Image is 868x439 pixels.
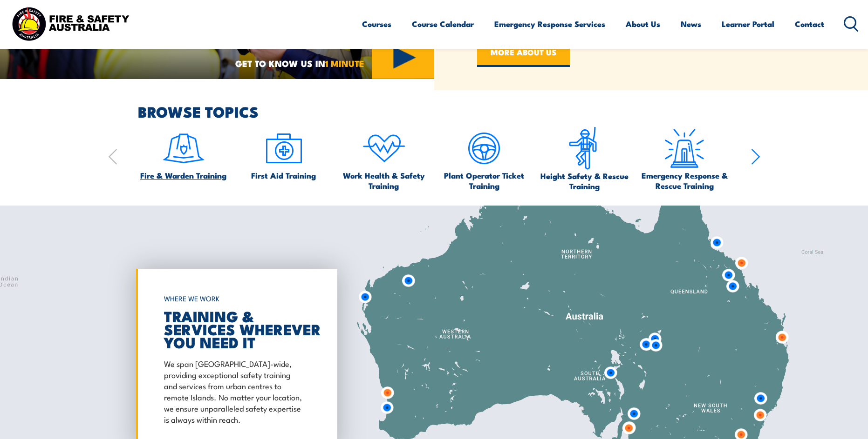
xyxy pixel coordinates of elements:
[140,170,226,180] span: Fire & Warden Training
[438,126,530,191] a: Plant Operator Ticket Training
[164,290,305,307] h6: WHERE WE WORK
[262,126,306,170] img: icon-2
[477,39,570,67] a: MORE ABOUT US
[251,170,316,180] span: First Aid Training
[539,126,630,191] a: Height Safety & Rescue Training
[235,59,364,67] span: GET TO KNOW US IN
[362,12,391,36] a: Courses
[562,126,606,171] img: icon-6
[663,126,706,170] img: Emergency Response Icon
[494,12,605,36] a: Emergency Response Services
[795,12,824,36] a: Contact
[639,126,730,191] a: Emergency Response & Rescue Training
[462,126,506,170] img: icon-5
[412,12,474,36] a: Course Calendar
[639,170,730,191] span: Emergency Response & Rescue Training
[140,126,226,180] a: Fire & Warden Training
[626,12,660,36] a: About Us
[438,170,530,191] span: Plant Operator Ticket Training
[162,126,205,170] img: icon-1
[138,105,760,118] h2: BROWSE TOPICS
[251,126,316,180] a: First Aid Training
[164,358,305,425] p: We span [GEOGRAPHIC_DATA]-wide, providing exceptional safety training and services from urban cen...
[338,170,430,191] span: Work Health & Safety Training
[681,12,701,36] a: News
[722,12,774,36] a: Learner Portal
[164,309,305,348] h2: TRAINING & SERVICES WHEREVER YOU NEED IT
[325,56,364,70] strong: 1 MINUTE
[362,126,406,170] img: icon-4
[338,126,430,191] a: Work Health & Safety Training
[539,171,630,191] span: Height Safety & Rescue Training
